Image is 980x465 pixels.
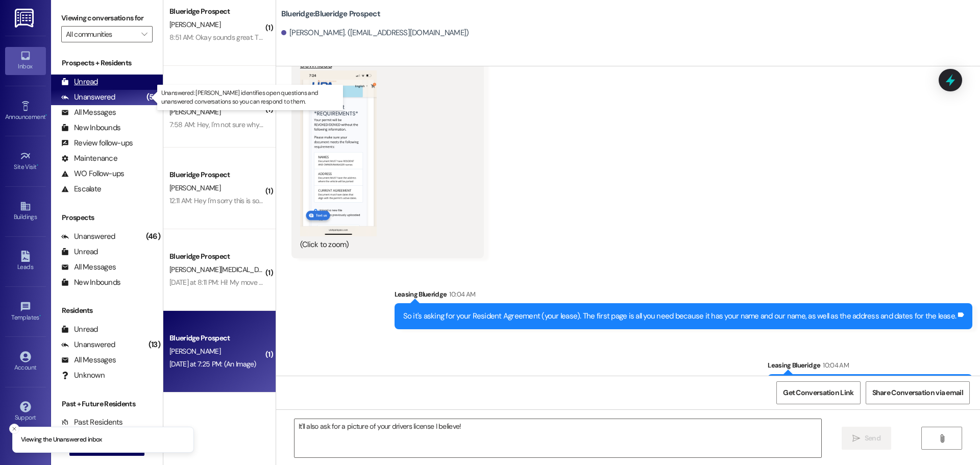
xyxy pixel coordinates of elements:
div: Residents [51,305,163,316]
a: Buildings [5,198,46,225]
span: Get Conversation Link [783,387,853,398]
div: (Click to zoom) [300,239,468,250]
div: 10:04 AM [820,360,849,371]
div: (59) [144,89,163,105]
img: ResiDesk Logo [15,9,36,28]
div: New Inbounds [61,277,120,288]
div: Apt. 212~A,B, 1 Blueridge [169,83,264,93]
div: Unknown [61,370,105,381]
div: (13) [146,337,163,353]
div: [PERSON_NAME]. ([EMAIL_ADDRESS][DOMAIN_NAME]) [281,28,469,38]
div: [DATE] at 7:25 PM: (An Image) [169,359,256,369]
div: 10:04 AM [447,289,475,300]
span: [PERSON_NAME] [169,183,220,192]
input: All communities [66,26,136,42]
button: Send [842,427,891,450]
button: Get Conversation Link [776,381,860,404]
div: Unread [61,77,98,87]
p: Viewing the Unanswered inbox [21,435,102,445]
i:  [938,434,946,443]
span: • [39,312,41,320]
div: Unanswered [61,231,115,242]
div: Prospects + Residents [51,58,163,68]
a: Support [5,398,46,426]
div: Past + Future Residents [51,399,163,409]
div: New Inbounds [61,123,120,133]
div: 12:11 AM: Hey I'm sorry this is so late but I won't be able to move in until [DATE]. I can be the... [169,196,557,205]
a: Inbox [5,47,46,75]
div: Escalate [61,184,101,194]
div: Blueridge Prospect [169,6,264,17]
div: Unanswered [61,92,115,103]
div: Unanswered [61,339,115,350]
div: Unread [61,324,98,335]
span: [PERSON_NAME] [169,347,220,356]
span: [PERSON_NAME][MEDICAL_DATA] [169,265,271,274]
div: WO Follow-ups [61,168,124,179]
div: 8:51 AM: Okay sounds great. Thank you! [169,33,287,42]
span: [PERSON_NAME] [169,20,220,29]
button: Close toast [9,424,19,434]
div: Blueridge Prospect [169,333,264,344]
a: Templates • [5,298,46,326]
b: Blueridge: Blueridge Prospect [281,9,380,19]
label: Viewing conversations for [61,10,153,26]
div: Maintenance [61,153,117,164]
div: Past Residents [61,417,123,428]
i:  [852,434,860,443]
div: All Messages [61,107,116,118]
a: Download [300,52,468,70]
div: 7:58 AM: Hey, I'm not sure why but our AC is out again! [169,120,330,129]
button: Zoom image [300,70,377,236]
div: Blueridge Prospect [169,251,264,262]
div: Prospects [51,212,163,223]
p: Unanswered: [PERSON_NAME] identifies open questions and unanswered conversations so you can respo... [161,89,339,106]
div: Review follow-ups [61,138,133,149]
span: • [45,112,47,119]
button: Share Conversation via email [866,381,970,404]
span: [PERSON_NAME] [169,107,220,116]
div: Leasing Blueridge [768,360,972,374]
div: So it's asking for your Resident Agreement (your lease). The first page is all you need because i... [403,311,957,322]
i:  [141,30,147,38]
div: (46) [143,229,163,244]
div: All Messages [61,262,116,273]
div: Leasing Blueridge [395,289,973,303]
span: Send [865,433,880,444]
a: Site Visit • [5,148,46,175]
a: Account [5,348,46,376]
a: Leads [5,248,46,275]
div: All Messages [61,355,116,365]
div: [DATE] at 8:11 PM: Hi! My move in time [DATE] is at 2pm but ive got some classes. Would it be pos... [169,278,526,287]
div: Unread [61,247,98,257]
div: Blueridge Prospect [169,169,264,180]
span: Share Conversation via email [872,387,963,398]
span: • [37,162,38,169]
